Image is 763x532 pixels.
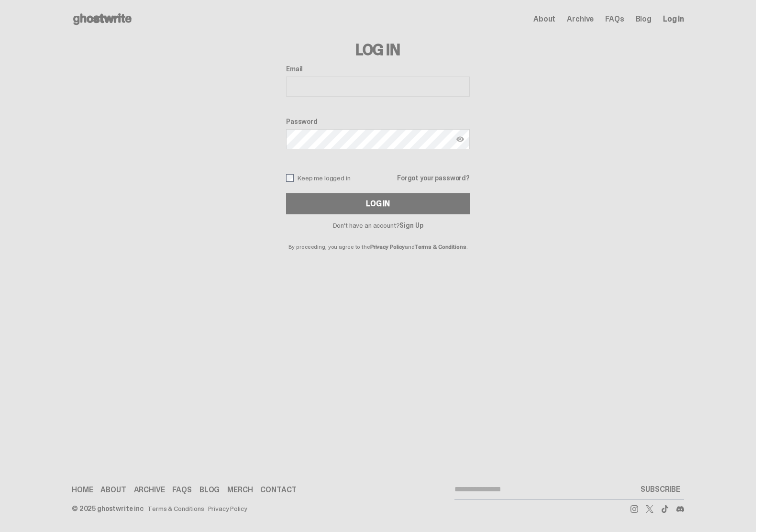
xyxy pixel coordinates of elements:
[567,15,594,23] a: Archive
[370,243,405,251] a: Privacy Policy
[72,505,144,512] div: © 2025 ghostwrite inc
[636,15,652,23] a: Blog
[286,174,351,182] label: Keep me logged in
[397,175,470,181] a: Forgot your password?
[286,222,470,229] p: Don't have an account?
[366,200,390,208] div: Log In
[533,15,555,23] a: About
[286,193,470,214] button: Log In
[100,486,126,494] a: About
[72,486,93,494] a: Home
[637,480,684,499] button: SUBSCRIBE
[605,15,624,23] a: FAQs
[172,486,191,494] a: FAQs
[286,42,470,57] h3: Log In
[286,65,470,73] label: Email
[663,15,684,23] a: Log in
[147,505,204,512] a: Terms & Conditions
[286,174,294,182] input: Keep me logged in
[134,486,165,494] a: Archive
[415,243,466,251] a: Terms & Conditions
[199,486,220,494] a: Blog
[260,486,297,494] a: Contact
[227,486,253,494] a: Merch
[286,118,470,125] label: Password
[286,229,470,250] p: By proceeding, you agree to the and .
[456,135,464,143] img: Show password
[208,505,247,512] a: Privacy Policy
[399,221,423,230] a: Sign Up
